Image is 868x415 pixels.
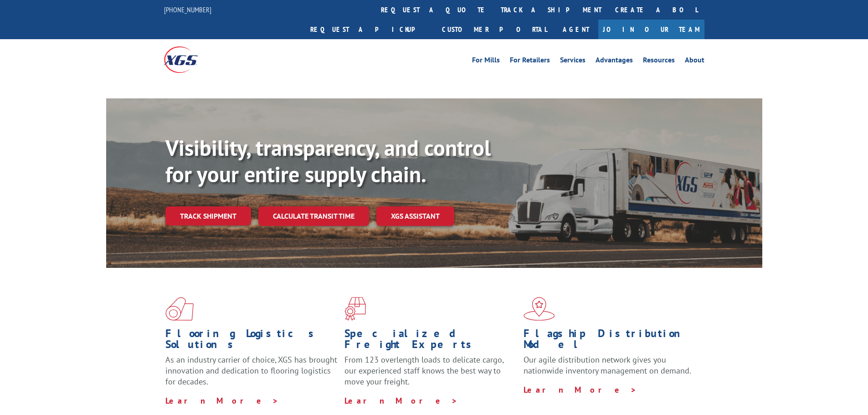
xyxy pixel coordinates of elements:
[344,354,517,395] p: From 123 overlength loads to delicate cargo, our experienced staff knows the best way to move you...
[344,297,366,321] img: xgs-icon-focused-on-flooring-red
[435,20,554,39] a: Customer Portal
[524,384,637,395] a: Learn More >
[596,56,633,67] a: Advantages
[344,328,517,354] h1: Specialized Freight Experts
[685,56,704,67] a: About
[344,395,458,406] a: Learn More >
[560,56,586,67] a: Services
[376,206,454,226] a: XGS ASSISTANT
[598,20,704,39] a: Join Our Team
[643,56,675,67] a: Resources
[472,56,500,67] a: For Mills
[303,20,435,39] a: Request a pickup
[554,20,598,39] a: Agent
[165,328,338,354] h1: Flooring Logistics Solutions
[258,206,369,226] a: Calculate transit time
[165,395,279,406] a: Learn More >
[165,297,194,321] img: xgs-icon-total-supply-chain-intelligence-red
[165,206,251,225] a: Track shipment
[164,5,211,14] a: [PHONE_NUMBER]
[524,328,696,354] h1: Flagship Distribution Model
[524,297,555,321] img: xgs-icon-flagship-distribution-model-red
[510,56,550,67] a: For Retailers
[165,354,337,387] span: As an industry carrier of choice, XGS has brought innovation and dedication to flooring logistics...
[165,133,491,188] b: Visibility, transparency, and control for your entire supply chain.
[524,354,691,376] span: Our agile distribution network gives you nationwide inventory management on demand.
